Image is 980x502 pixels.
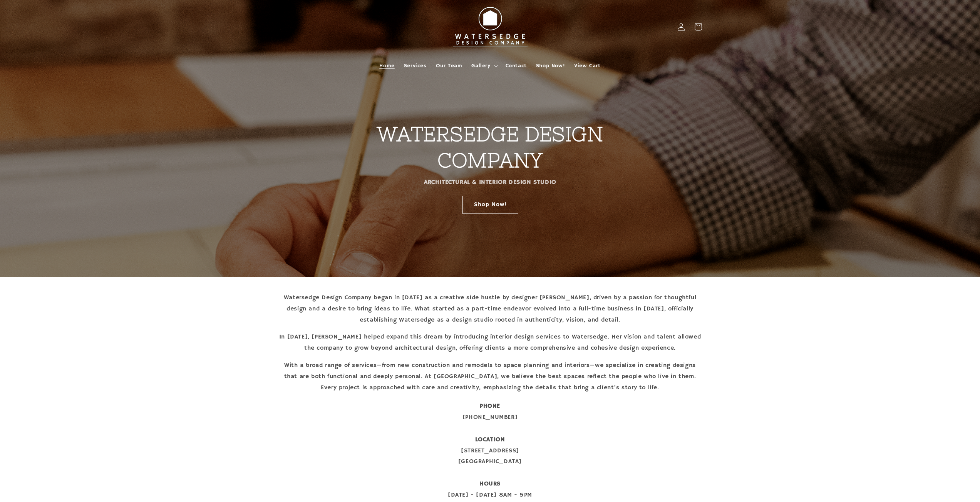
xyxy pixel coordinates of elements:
img: Watersedge Design Co [448,3,533,51]
span: Our Team [436,62,462,69]
a: View Cart [570,58,605,74]
a: Services [399,58,431,74]
strong: HOURS [479,480,501,488]
span: Services [404,62,427,69]
p: In [DATE], [PERSON_NAME] helped expand this dream by introducing interior design services to Wate... [278,332,702,354]
a: Contact [501,58,531,74]
a: Shop Now! [462,195,518,213]
span: Contact [506,62,527,69]
span: Home [379,62,394,69]
strong: ARCHITECTURAL & INTERIOR DESIGN STUDIO [424,178,556,186]
summary: Gallery [467,58,501,74]
strong: WATERSEDGE DESIGN COMPANY [377,123,603,172]
strong: LOCATION [475,436,505,444]
p: Watersedge Design Company began in [DATE] as a creative side hustle by designer [PERSON_NAME], dr... [278,292,702,325]
p: With a broad range of services—from new construction and remodels to space planning and interiors... [278,360,702,393]
a: Shop Now! [531,58,570,74]
span: View Cart [574,62,600,69]
strong: PHONE [480,402,500,410]
a: Home [375,58,399,74]
a: Our Team [431,58,467,74]
span: Gallery [471,62,490,69]
span: Shop Now! [536,62,565,69]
